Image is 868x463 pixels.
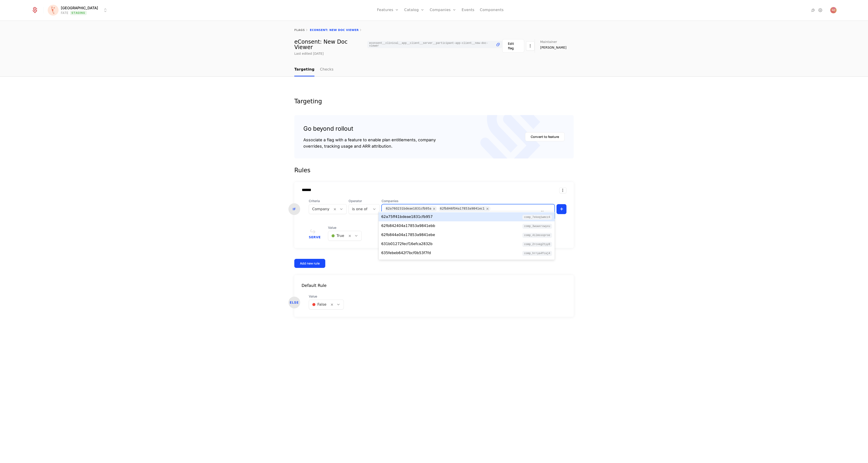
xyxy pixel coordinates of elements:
span: econsent__clinical__app__client__server__participant-app-client__new-doc-viewer [369,42,494,47]
div: Default Rule [294,282,574,289]
button: Edit flag [502,39,524,53]
div: Add new rule [300,261,320,266]
div: Remove 62fb846f04a17853a9841ec1 [485,206,491,211]
button: Select action [526,39,535,53]
span: Staging [70,11,87,15]
div: 62fb844a04a17853a9841ebe [381,232,435,238]
div: 6391e04bc37e4ae9222d991d [381,259,436,265]
span: Companies [382,199,555,203]
div: Associate a flag with a feature to enable plan entitlements, company overrides, tracking usage an... [303,137,436,149]
a: Targeting [294,63,314,76]
button: Select environment [49,5,108,15]
ul: Choose Sub Page [294,63,333,76]
span: [PERSON_NAME] [540,45,566,50]
button: Open user button [830,7,837,13]
span: Value [309,294,344,299]
a: Checks [320,63,333,76]
span: comp_hRRYa4FcAJ4 [522,251,552,256]
div: 62a75ff41bdeae1831cfb957 [381,214,433,220]
div: 635febeb642f7bcf0b53f7fd [381,250,431,256]
span: Serve [309,236,321,239]
div: IF [288,203,300,215]
a: Settings [818,7,823,13]
span: comp_2rCveg2tYy8 [522,242,552,247]
div: Go beyond rollout [303,124,436,133]
button: + [557,204,566,214]
div: FATE [61,11,68,15]
span: Maintainer [540,40,557,43]
img: Florence [48,5,59,16]
div: 631b01272fecf16efca2832b [381,241,433,247]
div: Last edited [DATE] [294,51,324,56]
span: [GEOGRAPHIC_DATA] [61,5,98,11]
button: Select action [559,187,566,193]
div: 62fb846f04a17853a9841ec1 [440,206,485,211]
a: Integrations [810,7,816,13]
div: Rules [294,166,574,175]
span: comp_3wUWxrXwYXu [522,224,552,229]
button: Add new rule [294,259,325,268]
div: 62a760231bdeae1831cfb95a [386,206,431,211]
div: ELSE [288,297,300,308]
div: Remove 62a760231bdeae1831cfb95a [431,206,437,211]
div: eConsent: New Doc Viewer [294,39,502,50]
span: comp_7eKEq1wmCz4 [522,215,552,220]
span: Criteria [309,199,347,203]
nav: Main [294,63,574,76]
button: Convert to feature [525,132,565,141]
div: Edit flag [508,41,519,50]
div: 62fb842404a17853a9841ebb [381,223,435,229]
span: Value [328,225,362,230]
div: Targeting [294,98,574,104]
span: Operator [349,199,380,203]
img: Nikola Zendeli [830,7,837,13]
a: flags [294,28,305,32]
span: comp_4iLMSsoProe [522,233,552,238]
